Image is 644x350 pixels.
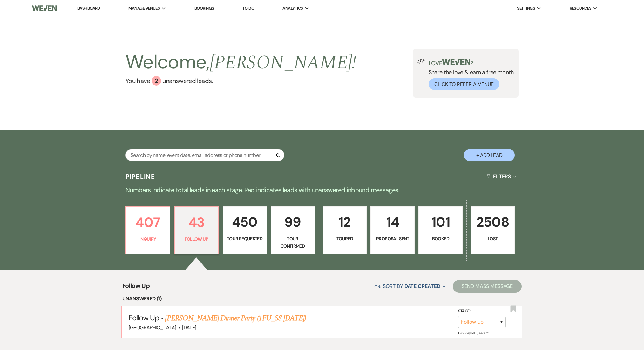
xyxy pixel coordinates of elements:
a: 407Inquiry [125,206,170,254]
p: Tour Requested [227,235,263,242]
a: 12Toured [323,206,367,254]
button: Sort By Date Created [371,278,448,295]
a: You have 2 unanswered leads. [125,76,356,86]
span: [PERSON_NAME] ! [210,48,356,77]
input: Search by name, event date, email address or phone number [125,149,284,161]
p: Love ? [429,59,515,66]
a: 450Tour Requested [223,206,267,254]
a: 2508Lost [471,206,515,254]
img: Weven Logo [32,2,57,15]
button: Filters [484,168,519,185]
span: Resources [570,5,592,11]
button: Click to Refer a Venue [429,78,499,90]
p: Proposal Sent [375,235,410,242]
p: Numbers indicate total leads in each stage. Red indicates leads with unanswered inbound messages. [93,185,551,195]
p: Toured [327,235,363,242]
p: Inquiry [130,235,166,242]
button: Send Mass Message [453,280,522,293]
label: Stage: [458,308,506,315]
span: [DATE] [182,324,196,331]
a: [PERSON_NAME] Dinner Party (1FU_SS [DATE]) [165,312,306,324]
span: Date Created [404,283,440,290]
span: Follow Up [129,313,159,323]
a: 43Follow Up [174,206,219,254]
a: 14Proposal Sent [370,206,415,254]
h3: Pipeline [125,172,155,181]
p: Booked [423,235,458,242]
button: + Add Lead [464,149,515,161]
div: 2 [152,76,161,86]
a: To Do [242,5,254,11]
span: Created: [DATE] 4:46 PM [458,331,489,335]
p: Follow Up [179,235,214,242]
p: 101 [423,211,458,233]
span: Analytics [282,5,303,11]
span: ↑↓ [374,283,382,290]
img: loud-speaker-illustration.svg [417,59,425,64]
p: 14 [375,211,410,233]
p: 12 [327,211,363,233]
h2: Welcome, [125,49,356,76]
p: 407 [130,212,166,233]
p: 99 [275,211,311,233]
p: 43 [179,212,214,233]
p: 450 [227,211,263,233]
span: Settings [517,5,535,11]
li: Unanswered (1) [122,295,522,303]
p: 2508 [475,211,511,233]
a: Bookings [194,5,214,11]
span: Manage Venues [128,5,160,11]
span: [GEOGRAPHIC_DATA] [129,324,176,331]
a: 99Tour Confirmed [271,206,315,254]
span: Follow Up [122,281,150,295]
a: Dashboard [77,5,100,11]
img: weven-logo-green.svg [442,59,470,65]
a: 101Booked [418,206,463,254]
div: Share the love & earn a free month. [425,59,515,90]
p: Lost [475,235,511,242]
p: Tour Confirmed [275,235,311,249]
